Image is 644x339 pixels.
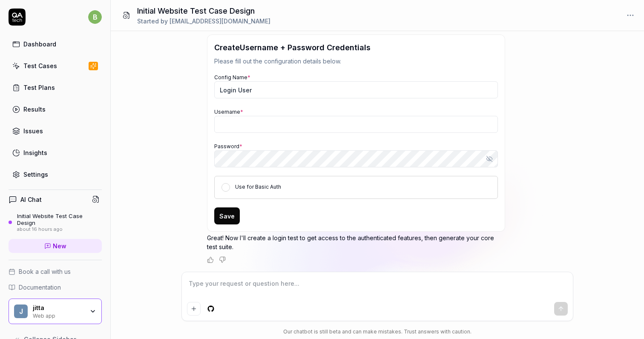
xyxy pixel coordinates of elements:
label: Username [214,109,243,115]
h4: AI Chat [20,195,42,204]
span: j [14,305,28,318]
button: Negative feedback [219,256,226,263]
div: Results [23,105,46,114]
div: jitta [33,304,84,312]
div: Issues [23,126,43,135]
a: Test Cases [9,57,102,74]
span: [EMAIL_ADDRESS][DOMAIN_NAME] [170,17,270,25]
a: Results [9,101,102,118]
div: Initial Website Test Case Design [17,213,102,227]
button: jjittaWeb app [9,299,102,324]
span: Documentation [19,283,61,292]
a: Insights [9,144,102,161]
div: Our chatbot is still beta and can make mistakes. Trust answers with caution. [181,328,573,336]
span: b [88,10,102,24]
label: Password [214,143,242,149]
span: New [53,241,66,250]
button: b [88,9,102,26]
a: Documentation [9,283,102,292]
h1: Initial Website Test Case Design [137,5,270,17]
button: Save [214,207,240,224]
button: Add attachment [187,302,201,316]
span: Book a call with us [19,267,71,276]
div: Test Cases [23,61,57,70]
label: Config Name [214,74,250,80]
div: Insights [23,148,47,157]
p: Great! Now I'll create a login test to get access to the authenticated features, then generate yo... [207,233,505,251]
input: My Config [214,81,498,98]
button: Positive feedback [207,256,214,263]
a: Book a call with us [9,267,102,276]
a: Settings [9,166,102,183]
h3: Create Username + Password Credentials [214,42,498,53]
div: Started by [137,17,270,26]
a: Issues [9,123,102,139]
p: Please fill out the configuration details below. [214,57,498,66]
a: Initial Website Test Case Designabout 16 hours ago [9,213,102,232]
a: Test Plans [9,79,102,96]
div: about 16 hours ago [17,227,102,233]
label: Use for Basic Auth [235,184,281,190]
div: Dashboard [23,40,56,49]
div: Settings [23,170,48,179]
a: Dashboard [9,36,102,52]
a: New [9,239,102,253]
div: Web app [33,312,84,319]
div: Test Plans [23,83,55,92]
